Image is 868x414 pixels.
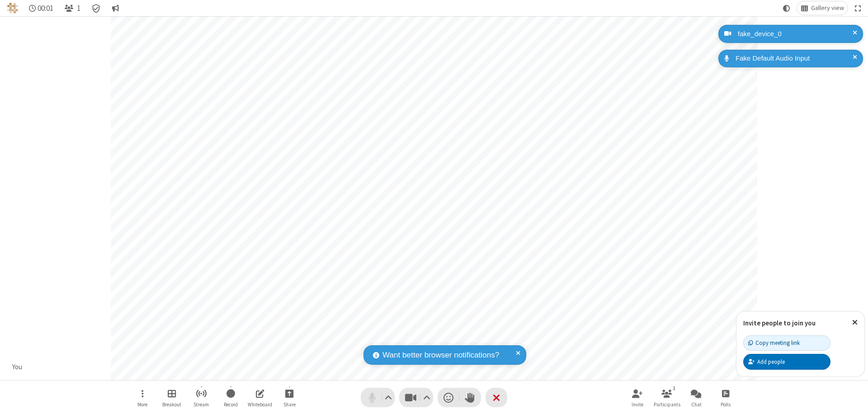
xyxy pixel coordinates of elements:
[188,385,215,410] button: Start streaming
[811,5,844,12] span: Gallery view
[421,388,433,407] button: Video setting
[735,29,856,39] div: fake_device_0
[845,311,864,334] button: Close popover
[632,402,643,407] span: Invite
[283,402,296,407] span: Share
[361,388,395,407] button: Mute (⌘+Shift+A)
[654,402,680,407] span: Participants
[743,319,816,327] label: Invite people to join you
[486,388,507,407] button: End or leave meeting
[748,339,800,347] div: Copy meeting link
[137,402,147,407] span: More
[779,1,794,15] button: Using system theme
[797,1,848,15] button: Change layout
[743,335,830,351] button: Copy meeting link
[158,385,185,410] button: Manage Breakout Rooms
[193,402,209,407] span: Stream
[77,4,80,13] span: 1
[382,349,499,361] span: Want better browser notifications?
[248,402,272,407] span: Whiteboard
[670,384,678,392] div: 1
[108,1,123,15] button: Conversation
[9,362,26,372] div: You
[691,402,702,407] span: Chat
[25,1,57,15] div: Timer
[246,385,274,410] button: Open shared whiteboard
[224,402,238,407] span: Record
[88,1,105,15] div: Meeting details Encryption enabled
[162,402,181,407] span: Breakout
[217,385,244,410] button: Start recording
[732,53,856,64] div: Fake Default Audio Input
[712,385,739,410] button: Open poll
[624,385,651,410] button: Invite participants (⌘+Shift+I)
[683,385,710,410] button: Open chat
[61,1,84,15] button: Open participant list
[38,4,53,13] span: 00:01
[653,385,680,410] button: Open participant list
[438,388,459,407] button: Send a reaction
[7,3,18,14] img: QA Selenium DO NOT DELETE OR CHANGE
[743,354,830,369] button: Add people
[851,1,865,15] button: Fullscreen
[382,388,395,407] button: Audio settings
[721,402,731,407] span: Polls
[276,385,303,410] button: Start sharing
[399,388,433,407] button: Stop video (⌘+Shift+V)
[129,385,156,410] button: Open menu
[459,388,481,407] button: Raise hand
